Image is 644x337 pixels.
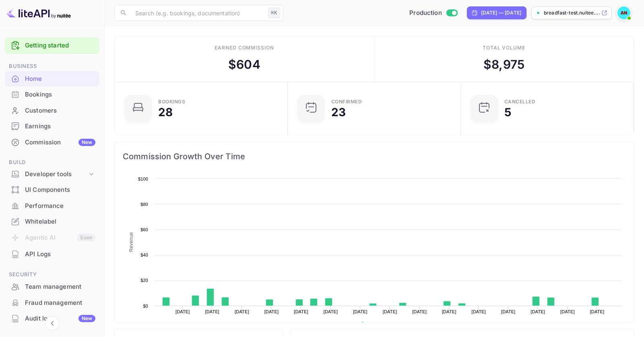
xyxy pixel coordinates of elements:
[5,37,99,54] div: Getting started
[353,309,367,314] text: [DATE]
[140,253,148,257] text: $40
[143,304,148,308] text: $0
[5,279,99,294] a: Team management
[483,44,526,51] div: Total volume
[590,309,605,314] text: [DATE]
[560,309,575,314] text: [DATE]
[5,87,99,102] a: Bookings
[5,279,99,295] div: Team management
[5,198,99,213] a: Performance
[25,122,95,131] div: Earnings
[324,309,338,314] text: [DATE]
[5,295,99,310] a: Fraud management
[5,182,99,197] a: UI Components
[264,309,279,314] text: [DATE]
[78,139,95,146] div: New
[5,103,99,119] div: Customers
[215,44,274,51] div: Earned commission
[294,309,308,314] text: [DATE]
[25,185,95,195] div: UI Components
[25,90,95,99] div: Bookings
[78,315,95,322] div: New
[5,119,99,134] a: Earnings
[140,278,148,283] text: $20
[123,150,626,163] span: Commission Growth Over Time
[501,309,516,314] text: [DATE]
[25,74,95,84] div: Home
[45,316,60,331] button: Collapse navigation
[5,214,99,230] div: Whitelabel
[5,182,99,198] div: UI Components
[5,311,99,326] a: Audit logsNew
[412,309,427,314] text: [DATE]
[25,250,95,259] div: API Logs
[205,309,220,314] text: [DATE]
[25,282,95,292] div: Team management
[138,177,148,181] text: $100
[331,107,346,118] div: 23
[481,9,521,16] div: [DATE] — [DATE]
[25,106,95,115] div: Customers
[5,167,99,181] div: Developer tools
[25,217,95,226] div: Whitelabel
[406,8,460,18] div: Switch to Sandbox mode
[368,322,388,327] text: Revenue
[442,309,456,314] text: [DATE]
[617,6,630,19] img: Abdelrahman Nasef
[5,71,99,86] a: Home
[5,198,99,214] div: Performance
[504,107,511,118] div: 5
[130,5,265,21] input: Search (e.g. bookings, documentation)
[268,8,280,18] div: ⌘K
[5,135,99,150] div: CommissionNew
[544,9,600,16] p: breadfast-test.nuitee....
[25,314,95,323] div: Audit logs
[5,247,99,261] a: API Logs
[5,103,99,118] a: Customers
[5,71,99,87] div: Home
[6,6,71,19] img: LiteAPI logo
[228,55,260,74] div: $ 604
[140,202,148,207] text: $80
[331,99,362,104] div: Confirmed
[531,309,545,314] text: [DATE]
[5,87,99,103] div: Bookings
[5,311,99,327] div: Audit logsNew
[471,309,486,314] text: [DATE]
[383,309,397,314] text: [DATE]
[25,298,95,308] div: Fraud management
[235,309,249,314] text: [DATE]
[5,295,99,311] div: Fraud management
[140,227,148,232] text: $60
[175,309,190,314] text: [DATE]
[5,158,99,167] span: Build
[128,232,134,252] text: Revenue
[5,247,99,262] div: API Logs
[5,119,99,134] div: Earnings
[158,107,173,118] div: 28
[25,41,95,50] a: Getting started
[158,99,185,104] div: Bookings
[504,99,536,104] div: CANCELLED
[5,62,99,71] span: Business
[25,170,87,179] div: Developer tools
[409,8,442,18] span: Production
[5,135,99,150] a: CommissionNew
[25,138,95,147] div: Commission
[5,214,99,229] a: Whitelabel
[483,55,524,74] div: $ 8,975
[25,201,95,211] div: Performance
[5,270,99,279] span: Security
